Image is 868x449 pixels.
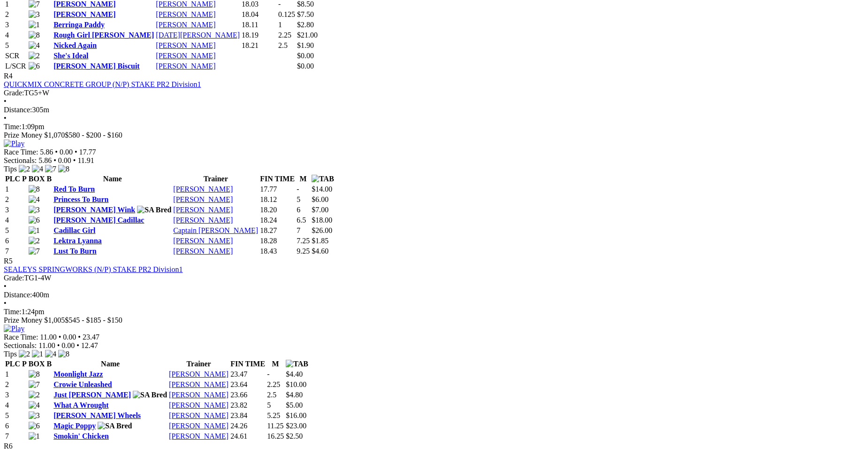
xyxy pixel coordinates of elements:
span: R4 [4,72,13,80]
td: 23.82 [230,401,266,410]
span: • [4,97,7,105]
span: $2.50 [286,432,303,440]
span: $21.00 [297,31,318,39]
img: 2 [29,237,40,245]
a: What A Wrought [53,401,108,409]
a: Just [PERSON_NAME] [53,391,131,399]
td: 4 [5,216,27,225]
th: FIN TIME [230,359,266,369]
td: 18.11 [241,20,277,30]
text: 2.25 [267,380,280,388]
a: [PERSON_NAME] [169,370,228,378]
a: Cadillac Girl [53,226,95,234]
div: TG1-4W [4,274,864,282]
img: 8 [58,165,69,173]
div: 400m [4,291,864,299]
text: 0.125 [278,10,295,18]
span: 11.00 [38,341,55,349]
text: 5.25 [267,411,280,419]
span: • [57,341,60,349]
div: TG5+W [4,89,864,97]
td: 2 [5,380,27,389]
td: 7 [5,247,27,256]
span: $14.00 [312,185,332,193]
span: 11.00 [40,333,56,341]
a: [PERSON_NAME] [173,216,233,224]
img: 3 [29,411,40,420]
text: 6.5 [297,216,306,224]
td: L/SCR [5,62,27,71]
img: Play [4,325,24,333]
span: PLC [5,175,20,183]
img: 7 [45,165,56,173]
span: Distance: [4,291,32,299]
img: 6 [29,422,40,430]
span: $7.50 [297,10,314,18]
img: Play [4,139,24,148]
a: Nicked Again [53,41,97,49]
span: BOX [29,175,45,183]
span: • [78,333,81,341]
div: Prize Money $1,070 [4,131,864,139]
a: Lust To Burn [53,247,97,255]
span: • [53,156,56,164]
img: 8 [29,370,40,379]
span: Time: [4,308,22,316]
text: 16.25 [267,432,284,440]
a: [PERSON_NAME] [169,401,228,409]
td: 18.21 [241,41,277,50]
div: 305m [4,106,864,114]
a: Red To Burn [53,185,95,193]
span: P [22,175,27,183]
td: 18.19 [241,31,277,40]
span: $16.00 [286,411,306,419]
span: • [4,282,7,290]
text: 2.5 [267,391,276,399]
span: P [22,360,27,368]
td: 7 [5,432,27,441]
td: 18.12 [259,195,295,204]
a: QUICKMIX CONCRETE GROUP (N/P) STAKE PR2 Division1 [4,80,201,88]
img: SA Bred [137,206,171,214]
img: 7 [29,247,40,255]
img: 4 [29,401,40,410]
a: [PERSON_NAME] [156,41,215,49]
span: Race Time: [4,333,38,341]
td: 5 [5,226,27,235]
img: 2 [29,391,40,399]
td: 18.04 [241,10,277,19]
text: 2.25 [278,31,291,39]
td: 6 [5,236,27,246]
img: SA Bred [133,391,167,399]
td: 23.47 [230,370,266,379]
a: [PERSON_NAME] [169,432,228,440]
img: 3 [29,206,40,214]
td: SCR [5,51,27,61]
a: [PERSON_NAME] [169,422,228,430]
span: 12.47 [81,341,98,349]
span: $580 - $200 - $160 [65,131,122,139]
a: [PERSON_NAME] [169,391,228,399]
span: • [4,114,7,122]
th: Name [53,174,172,184]
img: 7 [29,380,40,389]
img: 4 [29,41,40,50]
td: 24.26 [230,421,266,431]
span: Sectionals: [4,341,37,349]
span: $26.00 [312,226,332,234]
td: 4 [5,401,27,410]
td: 18.43 [259,247,295,256]
a: [PERSON_NAME] [156,62,215,70]
a: Magic Poppy [53,422,96,430]
img: 1 [32,350,43,358]
th: Name [53,359,168,369]
span: Tips [4,165,17,173]
span: 5.86 [38,156,52,164]
span: Tips [4,350,17,358]
a: Captain [PERSON_NAME] [173,226,258,234]
span: Race Time: [4,148,38,156]
img: 4 [29,195,40,204]
th: Trainer [168,359,229,369]
div: Prize Money $1,005 [4,316,864,325]
span: 0.00 [63,333,76,341]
